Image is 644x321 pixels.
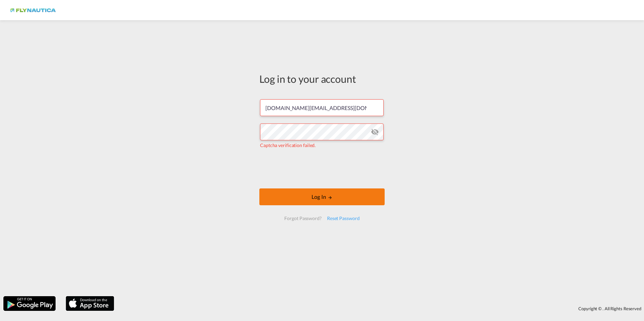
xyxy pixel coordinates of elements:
[118,303,644,314] div: Copyright © . All Rights Reserved
[282,212,324,224] div: Forgot Password?
[371,128,379,136] md-icon: icon-eye-off
[260,142,316,148] span: Captcha verification failed.
[10,3,56,18] img: dbeec6a0202a11f0ab01a7e422f9ff92.png
[259,188,385,205] button: LOGIN
[259,72,385,86] div: Log in to your account
[260,99,384,116] input: Enter email/phone number
[271,155,373,182] iframe: reCAPTCHA
[65,295,115,312] img: apple.png
[3,295,56,312] img: google.png
[324,212,362,224] div: Reset Password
